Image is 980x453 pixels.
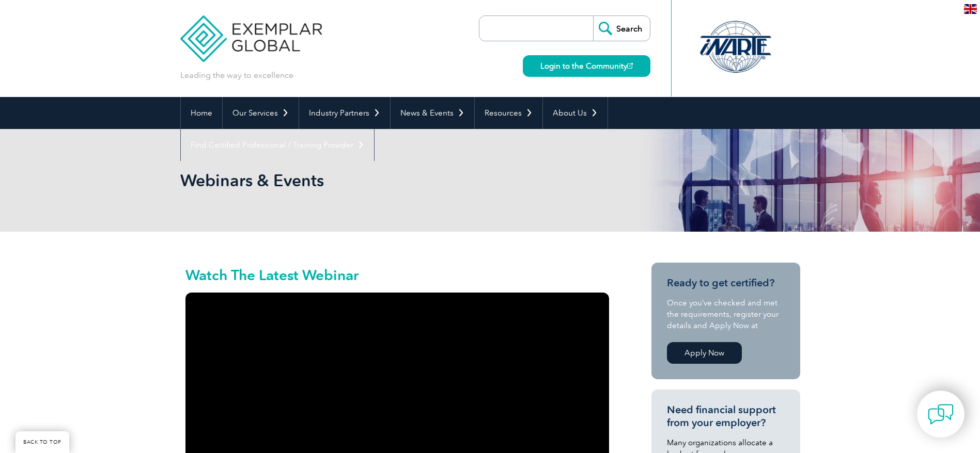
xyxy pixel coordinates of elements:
input: Search [593,16,650,41]
a: Our Services [223,97,299,129]
a: Resources [475,97,542,129]
a: Login to the Community [523,55,650,77]
a: Home [181,97,222,129]
a: BACK TO TOP [15,431,69,453]
a: News & Events [391,97,474,129]
h3: Need financial support from your employer? [667,403,785,429]
p: Once you’ve checked and met the requirements, register your details and Apply Now at [667,297,785,331]
a: Industry Partners [299,97,390,129]
img: en [964,4,977,14]
a: Find Certified Professional / Training Provider [181,129,374,161]
p: Leading the way to excellence [180,70,293,81]
h1: Webinars & Events [180,170,577,190]
img: contact-chat.png [928,401,954,427]
a: About Us [543,97,608,129]
h3: Ready to get certified? [667,277,785,289]
img: open_square.png [627,63,633,69]
h2: Watch The Latest Webinar [185,268,609,282]
a: Apply Now [667,342,742,364]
